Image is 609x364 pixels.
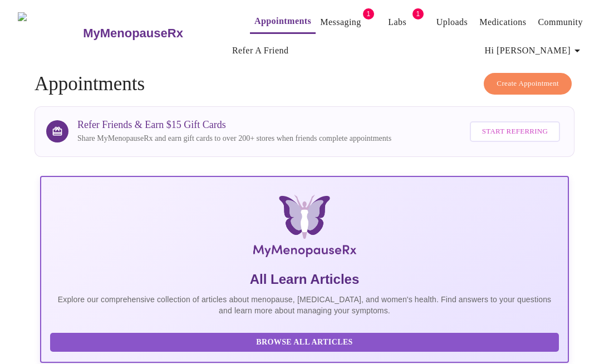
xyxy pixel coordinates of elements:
p: Explore our comprehensive collection of articles about menopause, [MEDICAL_DATA], and women's hea... [50,294,559,316]
img: MyMenopauseRx Logo [18,12,82,54]
img: MyMenopauseRx Logo [130,195,480,262]
button: Labs [380,11,415,33]
a: Browse All Articles [50,337,562,346]
h5: All Learn Articles [50,270,559,288]
a: Uploads [436,14,468,30]
button: Messaging [316,11,365,33]
button: Create Appointment [484,73,572,95]
button: Uploads [432,11,473,33]
span: Hi [PERSON_NAME] [485,43,584,58]
a: Messaging [320,14,361,30]
button: Start Referring [470,121,560,142]
button: Medications [475,11,531,33]
a: Labs [388,14,406,30]
span: 1 [412,8,424,19]
button: Refer a Friend [228,40,293,62]
span: Create Appointment [497,77,559,90]
span: Browse All Articles [61,336,548,350]
a: Community [538,14,583,30]
a: MyMenopauseRx [82,14,228,53]
button: Appointments [250,10,316,34]
a: Appointments [254,13,311,29]
h3: Refer Friends & Earn $15 Gift Cards [77,119,391,131]
span: Start Referring [482,125,548,138]
button: Browse All Articles [50,333,559,352]
a: Refer a Friend [232,43,289,58]
p: Share MyMenopauseRx and earn gift cards to over 200+ stores when friends complete appointments [77,133,391,144]
a: Start Referring [467,116,563,147]
span: 1 [363,8,374,19]
button: Community [533,11,587,33]
button: Hi [PERSON_NAME] [480,40,588,62]
h4: Appointments [35,73,574,95]
a: Medications [479,14,526,30]
h3: MyMenopauseRx [83,26,183,41]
